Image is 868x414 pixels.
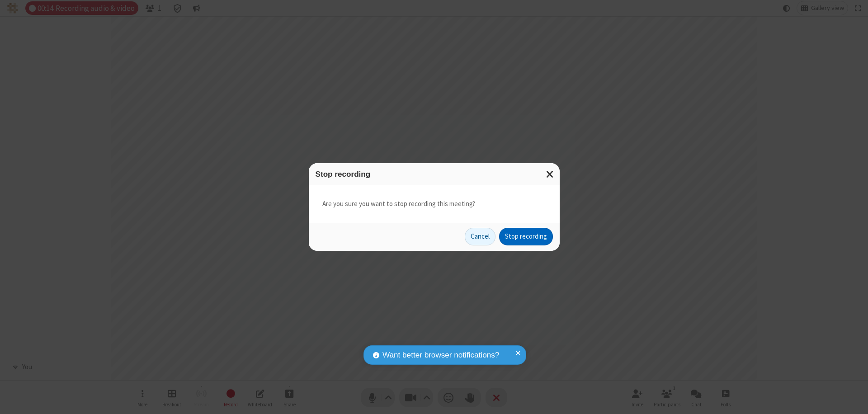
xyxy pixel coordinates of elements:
span: Want better browser notifications? [382,349,499,361]
div: Are you sure you want to stop recording this meeting? [309,185,560,223]
button: Stop recording [499,228,553,246]
button: Cancel [465,228,495,246]
h3: Stop recording [316,170,553,179]
button: Close modal [541,163,560,185]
